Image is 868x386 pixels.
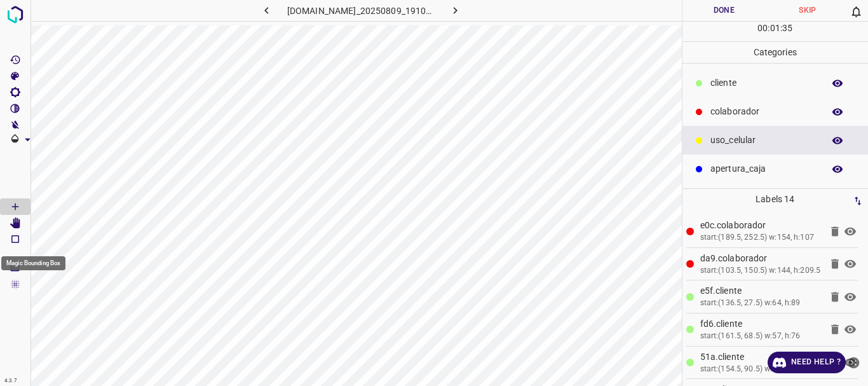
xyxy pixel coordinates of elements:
div: start:(136.5, 27.5) w:64, h:89 [700,298,822,309]
div: Magic Bounding Box [1,256,65,270]
div: start:(161.5, 68.5) w:57, h:76 [700,331,822,342]
div: start:(103.5, 150.5) w:144, h:209.5 [700,265,822,277]
div: start:(154.5, 90.5) w:114, h:82 [700,364,822,375]
h6: [DOMAIN_NAME]_20250809_191041_000001110.jpg [287,3,435,21]
p: colaborador [710,105,817,118]
p: ​​cliente [710,76,817,90]
div: start:(189.5, 252.5) w:154, h:107 [700,232,822,244]
p: fd6.​​cliente [700,317,822,331]
p: da9.colaborador [700,252,822,265]
a: Need Help ? [768,352,846,373]
p: e0c.colaborador [700,219,822,232]
button: close-help [846,352,862,373]
p: 01 [770,22,780,35]
div: : : [757,22,792,41]
p: Labels 14 [686,189,865,210]
p: apertura_caja [710,162,817,176]
p: e5f.​​cliente [700,284,822,298]
img: logo [4,3,27,26]
p: 51a.​​cliente [700,350,822,364]
div: 4.3.7 [1,376,20,386]
p: uso_celular [710,134,817,147]
p: 35 [782,22,792,35]
p: 00 [757,22,768,35]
